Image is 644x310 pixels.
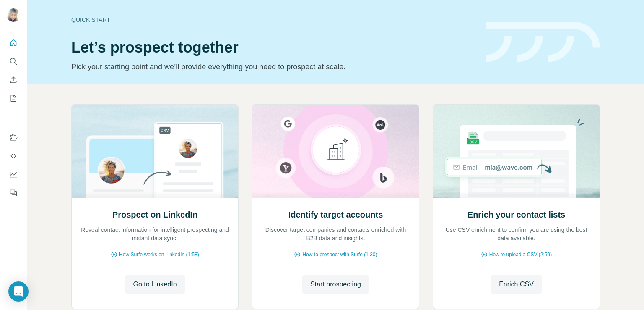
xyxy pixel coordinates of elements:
button: Enrich CSV [7,72,20,87]
button: Dashboard [7,167,20,182]
button: Use Surfe on LinkedIn [7,130,20,145]
img: Avatar [7,8,20,22]
h2: Enrich your contact lists [467,209,565,221]
button: Go to LinkedIn [125,275,185,294]
button: Use Surfe API [7,148,20,163]
span: Go to LinkedIn [133,279,177,289]
div: Quick start [71,16,475,24]
span: How to prospect with Surfe (1:30) [302,251,377,258]
img: Prospect on LinkedIn [71,105,239,198]
div: Open Intercom Messenger [8,281,29,302]
h2: Prospect on LinkedIn [112,209,197,221]
img: Identify target accounts [252,105,419,198]
button: My lists [7,91,20,106]
p: Pick your starting point and we’ll provide everything you need to prospect at scale. [71,61,475,73]
img: Enrich your contact lists [433,105,600,198]
button: Feedback [7,185,20,200]
p: Use CSV enrichment to confirm you are using the best data available. [441,226,591,242]
button: Enrich CSV [491,275,542,294]
p: Reveal contact information for intelligent prospecting and instant data sync. [80,226,230,242]
button: Start prospecting [302,275,369,294]
button: Search [7,54,20,69]
h2: Identify target accounts [288,209,383,221]
p: Discover target companies and contacts enriched with B2B data and insights. [261,226,410,242]
span: How to upload a CSV (2:59) [489,251,552,258]
span: Start prospecting [310,279,361,289]
img: banner [486,22,600,63]
span: How Surfe works on LinkedIn (1:58) [119,251,199,258]
button: Quick start [7,35,20,50]
span: Enrich CSV [499,279,534,289]
h1: Let’s prospect together [71,39,475,56]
